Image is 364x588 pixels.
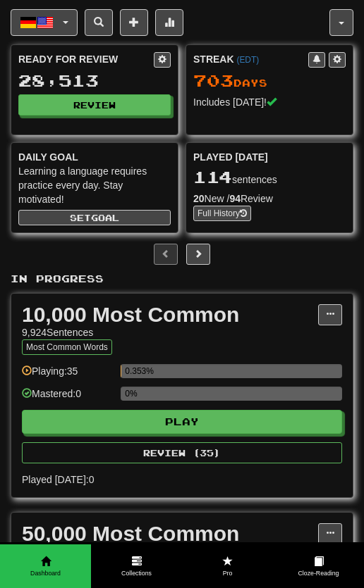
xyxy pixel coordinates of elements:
span: Cloze-Reading [273,569,364,578]
button: Add sentence to collection [120,9,148,36]
button: Search sentences [85,9,113,36]
button: Review (35) [22,442,342,463]
span: Pro [182,569,273,578]
a: Full History [193,206,251,221]
div: Daily Goal [18,150,171,164]
div: 50,000 Most Common [22,523,318,544]
span: Played [DATE] [193,150,268,164]
span: 114 [193,167,232,187]
button: More stats [155,9,183,36]
span: Collections [91,569,182,578]
div: New / Review [193,192,346,206]
div: sentences [193,168,346,187]
div: Ready for Review [18,52,154,66]
div: 10,000 Most Common [22,304,318,325]
div: 9,924 Sentences [22,325,318,339]
div: Streak [193,52,308,66]
span: 703 [193,70,233,90]
div: Playing: 35 [22,364,114,387]
button: Setgoal [18,210,171,225]
div: Day s [193,72,346,90]
strong: 20 [193,193,205,204]
div: Learning a language requires practice every day. Stay motivated! [18,164,171,206]
div: Includes [DATE]! [193,95,346,109]
div: 28,513 [18,72,171,89]
a: (EDT) [236,55,259,65]
button: Most Common Words [22,339,112,355]
p: In Progress [11,272,353,286]
button: Review [18,94,171,115]
button: Play [22,410,342,434]
span: Played [DATE]: 0 [22,473,342,487]
strong: 94 [229,193,241,204]
div: Mastered: 0 [22,387,114,410]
